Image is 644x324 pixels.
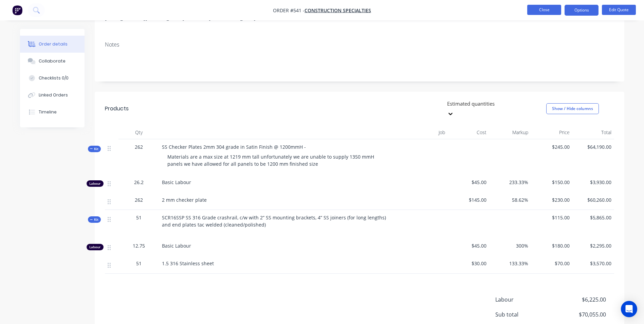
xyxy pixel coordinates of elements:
span: 262 [135,196,143,203]
span: $6,225.00 [555,295,606,304]
span: SCR16SSP SS 316 Grade crashrail, c/w with 2” SS mounting brackets, 4” SS joiners (for long length... [162,214,387,228]
button: Options [565,5,599,16]
span: 58.62% [492,196,528,203]
span: Basic Labour [162,242,191,249]
div: Products [105,105,129,113]
span: $60,260.00 [575,196,611,203]
button: Order details [20,36,85,53]
span: $145.00 [450,196,487,203]
span: $3,570.00 [575,260,611,267]
div: Order details [39,41,68,47]
div: Linked Orders [39,92,68,98]
span: $230.00 [534,196,570,203]
button: Close [527,5,561,15]
div: Job [397,126,448,139]
span: 262 [135,143,143,150]
button: Show / Hide columns [546,103,599,114]
button: Timeline [20,104,85,121]
button: Checklists 0/0 [20,70,85,87]
span: Labour [495,295,556,304]
span: $245.00 [534,143,570,150]
div: Checklists 0/0 [39,75,69,81]
span: $150.00 [534,179,570,186]
span: $3,930.00 [575,179,611,186]
span: 1.5 316 Stainless sheet [162,260,214,267]
span: Basic Labour [162,179,191,185]
span: Sub total [495,310,556,319]
span: 12.75 [133,242,145,249]
span: $45.00 [450,179,487,186]
button: Linked Orders [20,87,85,104]
span: Kit [90,217,99,222]
span: 2 mm checker plate [162,197,207,203]
div: Open Intercom Messenger [621,301,637,317]
div: Total [572,126,614,139]
span: Kit [90,146,99,151]
div: Timeline [39,109,57,115]
span: $2,295.00 [575,242,611,249]
span: $70.00 [534,260,570,267]
button: Kit [88,146,101,152]
button: Kit [88,216,101,223]
span: 300% [492,242,528,249]
div: Cost [448,126,490,139]
span: 51 [136,260,142,267]
span: $45.00 [450,242,487,249]
img: Factory [12,5,22,15]
span: 26.2 [134,179,144,186]
span: $180.00 [534,242,570,249]
a: Construction Specialties [305,7,371,14]
span: $64,190.00 [575,143,611,150]
span: 233.33% [492,179,528,186]
div: Labour [87,180,104,187]
div: Collaborate [39,58,66,64]
button: Collaborate [20,53,85,70]
button: Edit Quote [602,5,636,15]
div: Markup [489,126,531,139]
span: $30.00 [450,260,487,267]
span: SS Checker Plates 2mm 304 grade in Satin Finish @ 1200mmH - [162,144,306,150]
span: $70,055.00 [555,310,606,319]
div: Qty [118,126,159,139]
span: $5,865.00 [575,214,611,221]
div: Notes [105,41,614,48]
span: Order #541 - [273,7,305,14]
div: Labour [87,244,104,250]
span: 133.33% [492,260,528,267]
div: Price [531,126,573,139]
span: 51 [136,214,142,221]
span: $115.00 [534,214,570,221]
span: Materials are a max size at 1219 mm tall unfortunately we are unable to supply 1350 mmH panels we... [167,154,375,167]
